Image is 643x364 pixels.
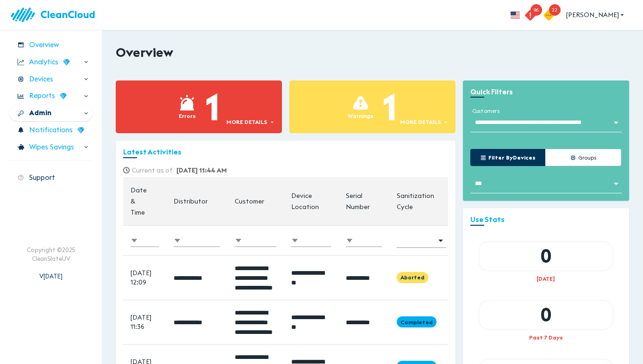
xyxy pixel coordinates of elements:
span: More details [400,117,443,127]
td: [DATE] 11:36 [123,300,166,344]
div: Device Location [291,190,322,212]
div: 1 [206,80,220,133]
div: Customer [235,196,264,207]
h3: Use Stats [470,216,622,224]
div: Overview [9,37,93,53]
img: wD3W5TX8dC78QAAAABJRU5ErkJggg== [63,59,70,66]
span: Aborted [397,273,428,281]
button: 96 [525,1,544,28]
div: Sanitization Cycle [397,190,437,212]
span: Devices [29,74,53,85]
img: logo.83bc1f05.svg [9,2,102,28]
div: Devices [9,71,93,87]
div: Warnings [348,112,374,120]
button: More details [224,115,277,129]
span: [DATE] 11:44 AM [176,166,227,174]
span: 22 [549,4,561,16]
div: Analytics [9,54,93,70]
h3: Quick Filters [470,88,622,96]
button: more [505,5,525,25]
span: Customer [235,196,276,207]
span: Analytics [29,57,58,68]
span: Distributor [174,196,220,207]
div: Errors [179,112,196,120]
span: Serial Number [346,190,382,212]
button: More details [398,115,451,129]
h3: Latest Activities [123,148,448,156]
div: Support [9,170,93,186]
label: customers [470,106,501,116]
span: Device Location [291,190,331,212]
span: More details [226,117,269,127]
td: [DATE] 12:09 [123,255,166,300]
span: Notifications [29,125,73,136]
img: wD3W5TX8dC78QAAAABJRU5ErkJggg== [77,127,84,134]
span: [PERSON_NAME] [566,9,625,21]
span: Reports [29,91,55,101]
span: Wipes Savings [29,142,74,153]
div: Past 7 Days [480,333,612,341]
button: [PERSON_NAME] [562,6,629,24]
div: Without Label [473,115,619,130]
div: Date & Time [131,185,150,218]
span: Date & Time [131,185,159,218]
span: 96 [531,4,542,16]
span: Sanitization Cycle [397,190,446,212]
div: V [DATE] [39,263,62,280]
div: 0 [480,301,612,329]
span: Groups [576,153,596,162]
span: Admin [29,108,51,118]
div: Serial Number [346,190,373,212]
div: 0 [480,242,612,270]
button: 22 [544,1,562,28]
span: Completed [397,318,437,326]
strong: Current as of [132,166,173,174]
img: wD3W5TX8dC78QAAAABJRU5ErkJggg== [60,93,67,99]
span: Support [29,173,55,183]
span: Filter by Devices [486,153,536,162]
div: 1 [383,80,397,133]
div: Without Label [473,176,619,191]
button: Groups [545,149,621,166]
div: [DATE] [480,275,612,283]
span: Overview [29,40,59,50]
div: Copyright © 2025 CleanSlateUV [27,246,75,263]
div: Distributor [174,196,208,207]
div: Admin [9,105,93,121]
img: flag_us.eb7bbaae.svg [511,12,520,19]
div: Wipes Savings [9,139,93,155]
div: Reports [9,88,93,104]
div: Notifications [9,122,93,138]
h2: Overview [116,45,173,60]
button: Filter byDevices [470,149,546,166]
